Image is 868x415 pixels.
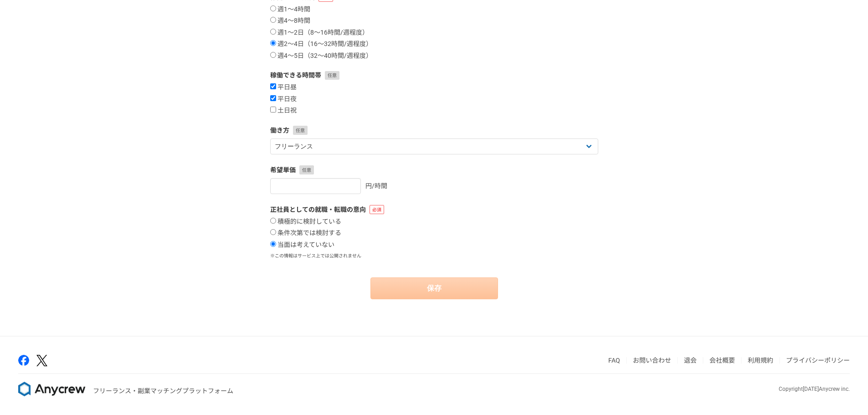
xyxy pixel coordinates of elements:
[270,218,341,226] label: 積極的に検討している
[709,357,735,364] a: 会社概要
[370,277,498,299] button: 保存
[365,182,387,190] span: 円/時間
[270,40,372,48] label: 週2〜4日（16〜32時間/週程度）
[270,5,310,14] label: 週1〜4時間
[270,241,334,249] label: 当面は考えていない
[270,83,276,89] input: 平日昼
[684,357,697,364] a: 退会
[270,71,598,80] label: 稼働できる時間帯
[270,241,276,247] input: 当面は考えていない
[270,83,297,92] label: 平日昼
[270,40,276,46] input: 週2〜4日（16〜32時間/週程度）
[270,95,297,103] label: 平日夜
[270,29,369,37] label: 週1〜2日（8〜16時間/週程度）
[18,382,86,396] img: 8DqYSo04kwAAAAASUVORK5CYII=
[779,385,850,393] p: Copyright [DATE] Anycrew inc.
[270,52,372,60] label: 週4〜5日（32〜40時間/週程度）
[270,229,276,235] input: 条件次第では検討する
[270,17,310,25] label: 週4〜8時間
[93,386,233,396] p: フリーランス・副業マッチングプラットフォーム
[633,357,671,364] a: お問い合わせ
[270,107,297,115] label: 土日祝
[270,5,276,11] input: 週1〜4時間
[270,205,598,215] label: 正社員としての就職・転職の意向
[270,126,598,135] label: 働き方
[36,355,47,366] img: x-391a3a86.png
[748,357,773,364] a: 利用規約
[18,355,29,366] img: facebook-2adfd474.png
[270,29,276,35] input: 週1〜2日（8〜16時間/週程度）
[270,107,276,113] input: 土日祝
[270,95,276,101] input: 平日夜
[270,52,276,58] input: 週4〜5日（32〜40時間/週程度）
[786,357,850,364] a: プライバシーポリシー
[270,17,276,23] input: 週4〜8時間
[270,252,598,259] p: ※この情報はサービス上では公開されません
[270,218,276,224] input: 積極的に検討している
[270,165,598,175] label: 希望単価
[608,357,620,364] a: FAQ
[270,229,341,237] label: 条件次第では検討する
